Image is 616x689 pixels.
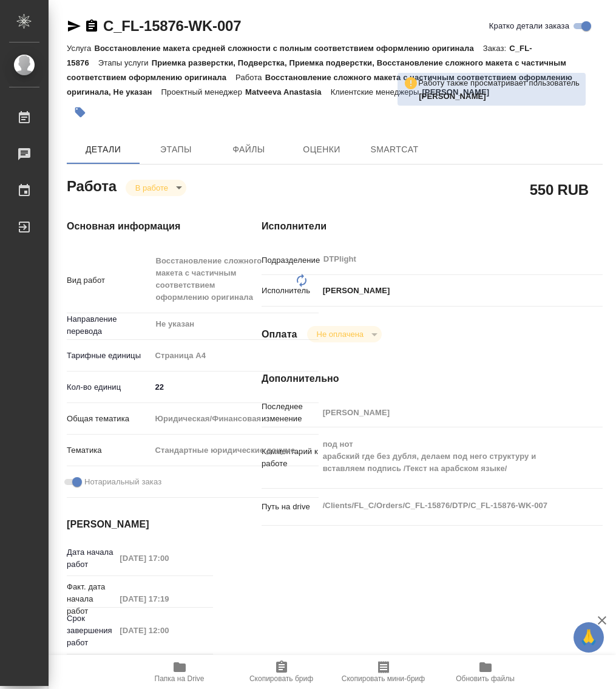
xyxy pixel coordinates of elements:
p: Восстановление макета средней сложности с полным соответствием оформлению оригинала [94,44,482,53]
p: Приемка разверстки, Подверстка, Приемка подверстки, Восстановление сложного макета с частичным со... [67,58,566,82]
div: В работе [126,180,186,196]
p: Направление перевода [67,313,151,338]
textarea: /Clients/FL_C/Orders/C_FL-15876/DTP/C_FL-15876-WK-007 [319,495,575,516]
p: Тематика [67,444,151,457]
div: Юридическая/Финансовая [151,409,319,429]
input: Пустое поле [115,622,213,639]
p: Срок завершения работ [67,613,115,649]
p: Крамник Артём [419,90,580,103]
span: Оценки [293,142,351,157]
p: Путь на drive [262,501,319,513]
button: Обновить файлы [435,655,536,689]
div: В работе [307,326,382,342]
span: SmartCat [365,142,424,157]
a: C_FL-15876-WK-007 [103,18,241,34]
p: Проектный менеджер [161,87,245,97]
p: [PERSON_NAME] [319,285,390,297]
p: Восстановление сложного макета с частичным соответствием оформлению оригинала, Не указан [67,73,572,97]
button: В работе [132,183,172,193]
button: Скопировать бриф [231,655,333,689]
div: Стандартные юридические документы, договоры, уставы [151,440,319,461]
span: Детали [74,142,132,157]
input: Пустое поле [319,404,575,421]
button: Скопировать ссылку для ЯМессенджера [67,19,81,33]
button: Добавить тэг [67,99,93,126]
h4: [PERSON_NAME] [67,517,213,532]
p: Работу также просматривает пользователь [418,77,580,89]
p: Вид работ [67,274,151,287]
p: Дата начала работ [67,546,115,571]
span: Файлы [220,142,278,157]
span: Этапы [147,142,205,157]
p: Matveeva Anastasia [245,87,331,97]
div: Страница А4 [151,345,319,366]
input: Пустое поле [115,549,213,567]
button: Скопировать мини-бриф [333,655,435,689]
button: Не оплачена [313,329,367,339]
p: Общая тематика [67,413,151,425]
span: Кратко детали заказа [489,20,569,32]
p: Этапы услуги [98,58,152,67]
button: Папка на Drive [129,655,231,689]
input: Пустое поле [115,590,213,608]
h4: Исполнители [262,219,603,234]
span: Папка на Drive [155,674,205,683]
p: Заказ: [483,44,509,53]
button: Скопировать ссылку [84,19,99,33]
b: [PERSON_NAME] [419,92,486,101]
h2: Работа [67,174,117,196]
h2: 550 RUB [530,179,589,200]
input: ✎ Введи что-нибудь [151,378,319,396]
span: 🙏 [578,625,599,650]
p: Услуга [67,44,94,53]
button: 🙏 [574,622,604,653]
span: Скопировать мини-бриф [342,674,425,683]
p: Факт. дата начала работ [67,581,115,617]
p: Тарифные единицы [67,350,151,362]
span: Нотариальный заказ [84,476,161,488]
textarea: под нот арабский где без дубля, делаем под него структуру и вставляем подпись /Текст на арабском ... [319,434,575,479]
p: Кол-во единиц [67,381,151,393]
p: Последнее изменение [262,401,319,425]
h4: Основная информация [67,219,213,234]
span: Скопировать бриф [249,674,313,683]
h4: Дополнительно [262,372,603,386]
p: Клиентские менеджеры [331,87,422,97]
p: Работа [235,73,265,82]
span: Обновить файлы [456,674,515,683]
